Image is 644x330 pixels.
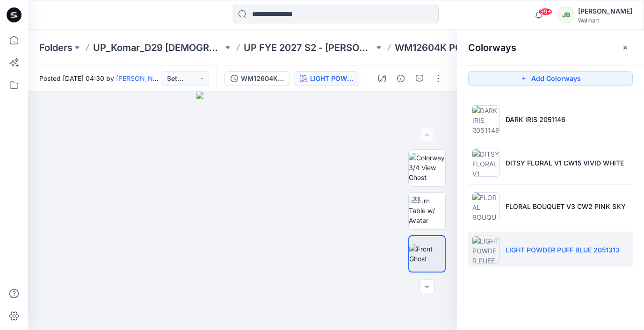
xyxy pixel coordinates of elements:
p: FLORAL BOUQUET V3 CW2 PINK SKY [506,201,626,211]
img: eyJhbGciOiJIUzI1NiIsImtpZCI6IjAiLCJzbHQiOiJzZXMiLCJ0eXAiOiJKV1QifQ.eyJkYXRhIjp7InR5cGUiOiJzdG9yYW... [196,92,289,330]
a: Folders [39,41,72,54]
div: JB [557,7,574,23]
p: DARK IRIS 2051146 [506,115,565,124]
img: DITSY FLORAL V1 CW15 VIVID WHITE [472,149,500,177]
img: Turn Table w/ Avatar [409,196,445,225]
button: WM12604K POINTELLE PANT -w PICOT [224,71,290,86]
a: [PERSON_NAME] [116,74,169,82]
a: UP FYE 2027 S2 - [PERSON_NAME] D29 [DEMOGRAPHIC_DATA] Sleepwear [244,41,374,54]
img: FLORAL BOUQUET V3 CW2 PINK SKY [472,192,500,220]
h2: Colorways [468,42,516,53]
button: LIGHT POWDER PUFF BLUE 2051313 [294,71,359,86]
a: UP_Komar_D29 [DEMOGRAPHIC_DATA] Sleep [93,41,223,54]
div: LIGHT POWDER PUFF BLUE 2051313 [310,73,353,84]
div: Walmart [578,17,632,24]
img: LIGHT POWDER PUFF BLUE 2051313 [472,236,500,264]
span: Posted [DATE] 04:30 by [39,73,161,83]
div: [PERSON_NAME] [578,6,632,17]
button: Add Colorways [468,71,633,86]
span: 99+ [538,8,552,15]
p: LIGHT POWDER PUFF BLUE 2051313 [506,245,620,255]
button: Details [393,71,408,86]
p: DITSY FLORAL V1 CW15 VIVID WHITE [506,158,624,168]
p: WM12604K POINTELLE PANT - w/ PICOT_COLORWAY [395,41,525,54]
img: DARK IRIS 2051146 [472,105,500,133]
div: WM12604K POINTELLE PANT -w PICOT [241,73,284,84]
img: Colorway 3/4 View Ghost [409,153,445,182]
img: Front Ghost [409,244,445,264]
